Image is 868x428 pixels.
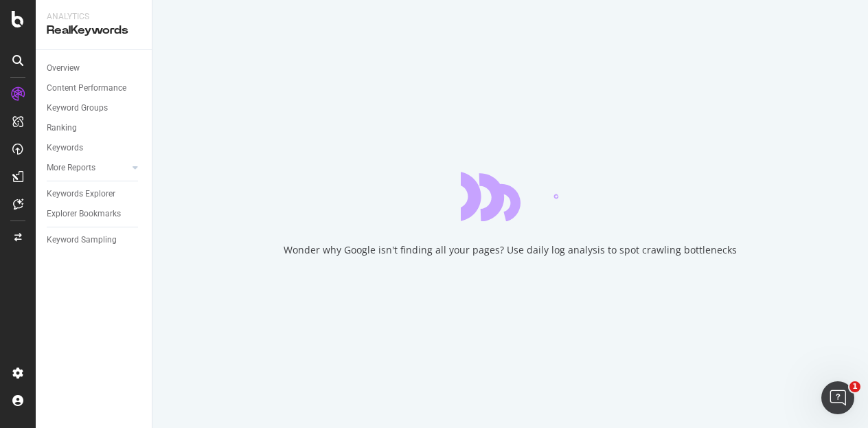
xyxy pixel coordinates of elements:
[47,101,142,115] a: Keyword Groups
[47,121,77,135] div: Ranking
[47,233,142,247] a: Keyword Sampling
[47,141,83,155] div: Keywords
[47,187,142,201] a: Keywords Explorer
[47,161,128,175] a: More Reports
[47,61,142,76] a: Overview
[47,101,108,115] div: Keyword Groups
[284,243,737,257] div: Wonder why Google isn't finding all your pages? Use daily log analysis to spot crawling bottlenecks
[47,141,142,155] a: Keywords
[47,207,121,221] div: Explorer Bookmarks
[47,121,142,135] a: Ranking
[461,172,560,221] div: animation
[47,187,115,201] div: Keywords Explorer
[47,81,126,95] div: Content Performance
[47,61,80,76] div: Overview
[47,81,142,95] a: Content Performance
[821,381,854,414] iframe: Intercom live chat
[47,11,141,23] div: Analytics
[849,381,860,392] span: 1
[47,207,142,221] a: Explorer Bookmarks
[47,23,141,38] div: RealKeywords
[47,233,117,247] div: Keyword Sampling
[47,161,95,175] div: More Reports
